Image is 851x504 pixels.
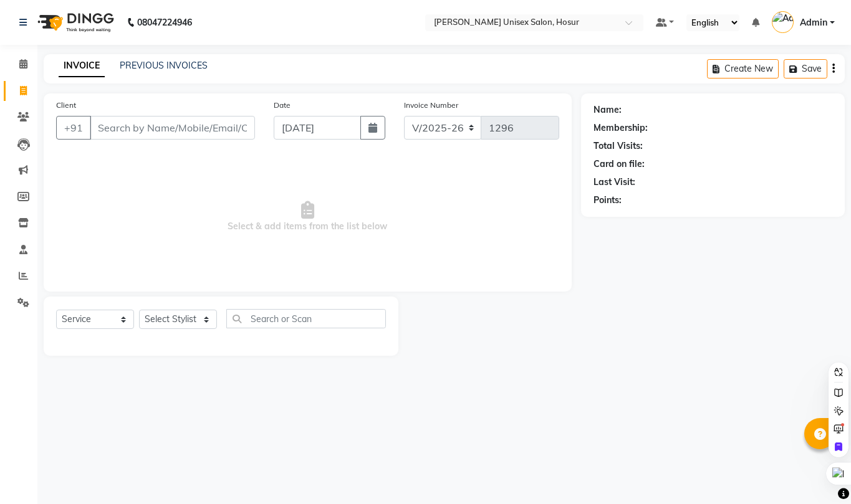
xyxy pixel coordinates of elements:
[59,55,105,77] a: INVOICE
[594,103,622,116] div: Name:
[784,59,827,78] button: Save
[707,59,779,78] button: Create New
[800,16,827,29] span: Admin
[120,60,208,71] a: PREVIOUS INVOICES
[274,100,291,111] label: Date
[594,140,643,153] div: Total Visits:
[404,100,458,111] label: Invoice Number
[772,11,794,33] img: Admin
[226,309,386,328] input: Search or Scan
[90,116,255,140] input: Search by Name/Mobile/Email/Code
[799,454,839,492] iframe: chat widget
[32,5,117,40] img: logo
[594,158,645,171] div: Card on file:
[56,155,559,279] span: Select & add items from the list below
[56,100,76,111] label: Client
[594,194,622,207] div: Points:
[594,121,648,135] div: Membership:
[56,116,91,140] button: +91
[137,5,192,40] b: 08047224946
[594,176,635,189] div: Last Visit:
